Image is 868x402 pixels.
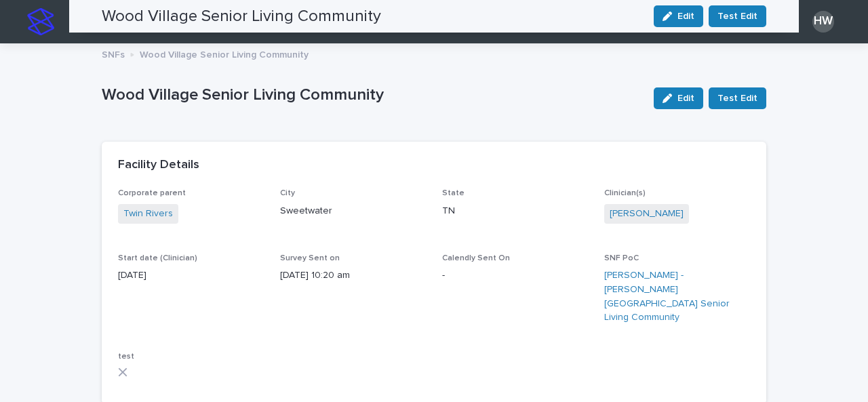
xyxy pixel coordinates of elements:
[717,92,757,105] span: Test Edit
[442,268,588,283] p: -
[604,268,750,325] a: [PERSON_NAME] - [PERSON_NAME][GEOGRAPHIC_DATA] Senior Living Community
[118,268,264,283] p: [DATE]
[118,189,186,197] span: Corporate parent
[709,87,766,109] button: Test Edit
[677,94,694,103] span: Edit
[280,254,340,262] span: Survey Sent on
[442,254,510,262] span: Calendly Sent On
[27,8,54,35] img: stacker-logo-s-only.png
[118,353,134,361] span: test
[280,268,426,283] p: [DATE] 10:20 am
[280,189,295,197] span: City
[654,87,703,109] button: Edit
[604,189,646,197] span: Clinician(s)
[118,158,199,173] h2: Facility Details
[140,46,309,61] p: Wood Village Senior Living Community
[280,204,426,218] p: Sweetwater
[102,85,643,105] p: Wood Village Senior Living Community
[610,207,684,221] a: [PERSON_NAME]
[812,11,834,33] div: HW
[442,189,465,197] span: State
[118,254,197,262] span: Start date (Clinician)
[442,204,588,218] p: TN
[604,254,639,262] span: SNF PoC
[102,46,125,61] p: SNFs
[123,207,173,221] a: Twin Rivers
